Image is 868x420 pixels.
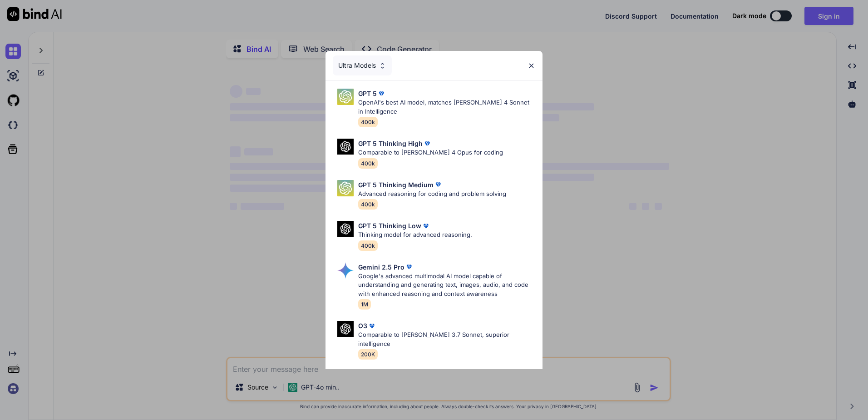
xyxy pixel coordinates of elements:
[337,139,354,155] img: Pick Models
[367,321,376,330] img: premium
[423,139,432,148] img: premium
[528,62,535,70] img: close
[358,230,472,240] p: Thinking model for advanced reasoning.
[377,89,386,98] img: premium
[358,321,367,330] p: O3
[358,139,423,148] p: GPT 5 Thinking High
[379,62,386,70] img: Pick Models
[358,117,378,127] span: 400k
[358,190,506,199] p: Advanced reasoning for coding and problem solving
[358,199,378,210] span: 400k
[421,221,430,230] img: premium
[358,240,378,251] span: 400k
[358,349,378,360] span: 200K
[434,180,443,189] img: premium
[337,321,354,337] img: Pick Models
[358,272,535,299] p: Google's advanced multimodal AI model capable of understanding and generating text, images, audio...
[358,148,503,157] p: Comparable to [PERSON_NAME] 4 Opus for coding
[358,330,535,348] p: Comparable to [PERSON_NAME] 3.7 Sonnet, superior intelligence
[333,55,392,75] div: Ultra Models
[404,262,414,271] img: premium
[337,262,354,279] img: Pick Models
[337,89,354,105] img: Pick Models
[358,158,378,169] span: 400k
[358,180,434,190] p: GPT 5 Thinking Medium
[358,221,421,230] p: GPT 5 Thinking Low
[337,221,354,237] img: Pick Models
[358,262,404,272] p: Gemini 2.5 Pro
[358,299,371,310] span: 1M
[358,89,377,98] p: GPT 5
[358,98,535,116] p: OpenAI's best AI model, matches [PERSON_NAME] 4 Sonnet in Intelligence
[337,180,354,196] img: Pick Models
